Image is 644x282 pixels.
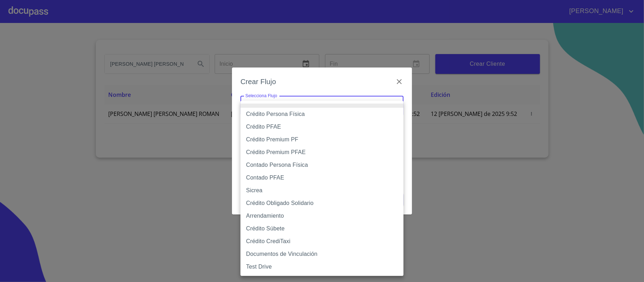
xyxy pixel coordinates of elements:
[240,222,404,235] li: Crédito Súbete
[240,184,404,197] li: Sicrea
[240,235,404,248] li: Crédito CrediTaxi
[240,248,404,260] li: Documentos de Vinculación
[240,146,404,159] li: Crédito Premium PFAE
[240,121,404,133] li: Crédito PFAE
[240,260,404,273] li: Test Drive
[240,133,404,146] li: Crédito Premium PF
[240,159,404,171] li: Contado Persona Física
[240,108,404,121] li: Crédito Persona Física
[240,210,404,222] li: Arrendamiento
[240,104,404,108] li: None
[240,197,404,210] li: Crédito Obligado Solidario
[240,171,404,184] li: Contado PFAE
